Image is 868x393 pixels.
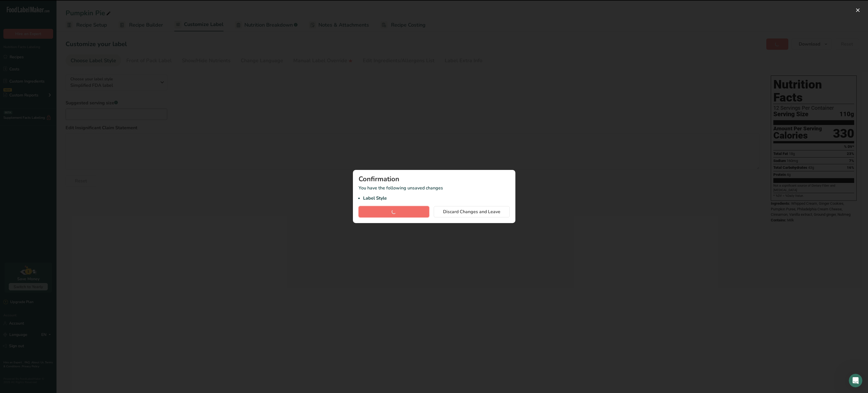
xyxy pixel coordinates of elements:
span: Discard Changes and Leave [443,208,500,215]
button: Discard Changes and Leave [434,206,510,217]
li: Label Style [363,195,510,202]
div: Confirmation [359,176,510,182]
p: You have the following unsaved changes [359,185,510,202]
iframe: Intercom live chat [849,374,862,387]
